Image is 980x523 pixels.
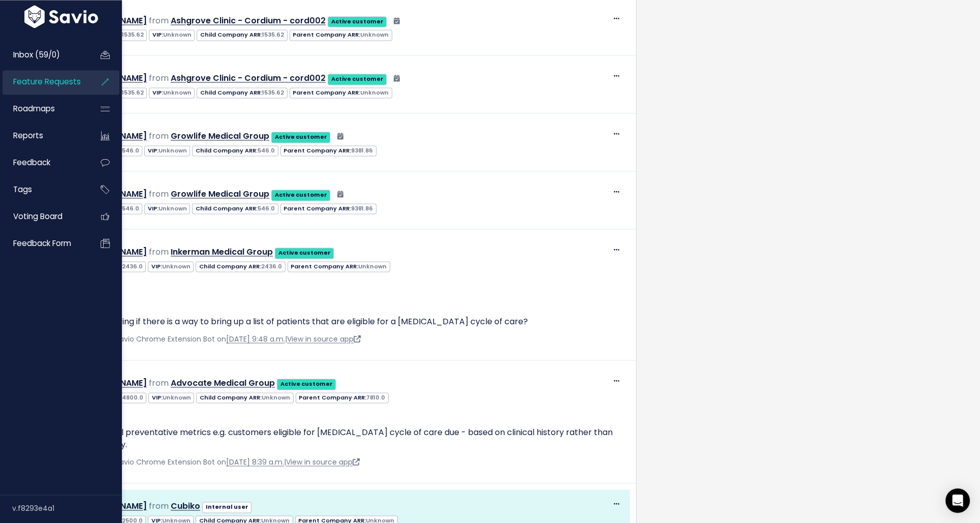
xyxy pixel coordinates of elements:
span: VIP: [149,87,195,98]
a: [DATE] 8:39 a.m. [226,457,284,467]
span: 546.0 [258,204,275,212]
a: [DATE] 9:48 a.m. [226,334,285,344]
span: Unknown [360,30,389,39]
span: Parent Company ARR: [290,29,392,40]
span: Tags [13,184,32,195]
div: Open Intercom Messenger [945,488,970,513]
a: Advocate Medical Group [171,377,275,389]
span: Created by Savio Chrome Extension Bot on | [73,334,361,344]
span: Parent Company ARR: [296,392,389,403]
span: 546.0 [122,204,139,212]
span: Child Company ARR: [196,392,293,403]
span: Unknown [163,88,192,97]
span: 2436.0 [261,262,282,270]
strong: Active customer [275,191,327,199]
p: More clinical preventative metrics e.g. customers eligible for [MEDICAL_DATA] cycle of care due -... [73,426,622,451]
a: View in source app [287,334,361,344]
span: from [149,500,169,512]
span: Parent Company ARR: [290,87,392,98]
span: Roadmaps [13,103,55,114]
span: Unknown [163,30,192,39]
span: VIP: [144,203,190,214]
a: Growlife Medical Group [171,130,269,142]
a: Voting Board [3,205,84,228]
span: 1535.62 [122,30,144,39]
span: 1535.62 [262,88,284,97]
span: from [149,15,169,26]
a: Inkerman Medical Group [171,246,273,258]
span: VIP: [144,145,190,156]
span: Unknown [163,393,191,402]
span: 546.0 [122,146,139,155]
span: VIP: [149,29,195,40]
a: Feature Requests [3,70,84,94]
span: Feedback [13,157,50,168]
a: Roadmaps [3,97,84,120]
span: Voting Board [13,211,62,222]
span: from [149,377,169,389]
a: Cubiko [171,500,200,512]
span: 9381.86 [351,204,373,212]
span: Child Company ARR: [192,145,278,156]
a: Inbox (59/0) [3,43,84,67]
a: Growlife Medical Group [171,188,269,200]
span: from [149,130,169,142]
span: 546.0 [258,146,275,155]
span: VIP: [148,392,194,403]
span: from [149,246,169,258]
strong: Active customer [331,17,384,25]
strong: Active customer [278,249,331,257]
a: Reports [3,124,84,147]
span: Parent Company ARR: [288,261,390,272]
strong: Active customer [275,133,327,141]
span: 2436.0 [122,262,143,270]
span: Parent Company ARR: [280,203,376,214]
a: Tags [3,178,84,201]
span: Unknown [360,88,389,97]
span: Child Company ARR: [197,29,287,40]
span: Feedback form [13,238,71,249]
a: Feedback form [3,232,84,255]
a: Ashgrove Clinic - Cordium - cord002 [171,72,326,84]
span: Unknown [162,262,191,270]
span: Child Company ARR: [196,261,285,272]
span: 1535.62 [262,30,284,39]
span: Unknown [159,204,187,212]
span: Unknown [358,262,387,270]
span: VIP: [148,261,194,272]
span: Child Company ARR: [197,87,287,98]
span: Reports [13,130,43,141]
a: Ashgrove Clinic - Cordium - cord002 [171,15,326,26]
span: Inbox (59/0) [13,49,60,60]
p: Just wondering if there is a way to bring up a list of patients that are eligible for a [MEDICAL_... [73,316,622,328]
span: 1535.62 [122,88,144,97]
strong: Internal user [206,503,248,511]
span: from [149,188,169,200]
span: Child Company ARR: [192,203,278,214]
span: Unknown [262,393,290,402]
a: Feedback [3,151,84,174]
span: 9381.86 [351,146,373,155]
span: Created by Savio Chrome Extension Bot on | [73,457,360,467]
img: logo-white.9d6f32f41409.svg [22,5,101,28]
strong: Active customer [280,380,333,388]
span: 4800.0 [122,393,143,402]
div: v.f8293e4a1 [12,495,122,521]
span: from [149,72,169,84]
span: 7810.0 [366,393,385,402]
strong: Active customer [331,75,384,83]
span: Unknown [159,146,187,155]
p: Hi, [73,295,622,307]
a: View in source app [286,457,360,467]
span: Feature Requests [13,76,81,87]
span: Parent Company ARR: [280,145,376,156]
